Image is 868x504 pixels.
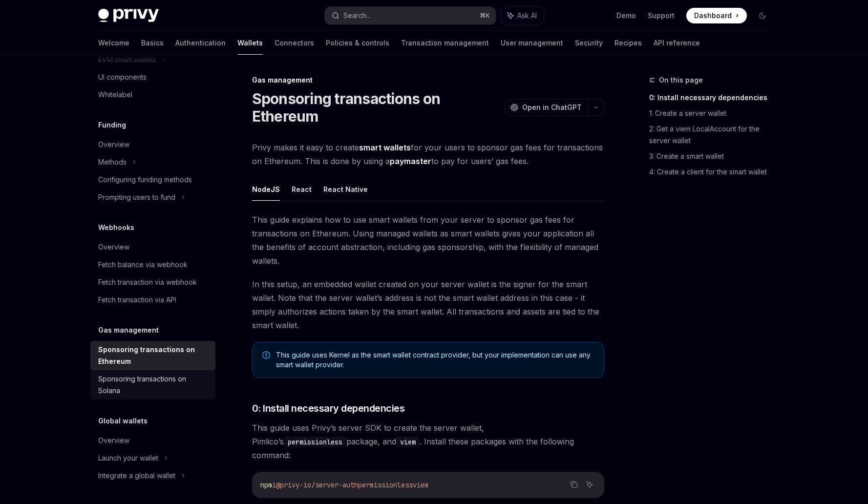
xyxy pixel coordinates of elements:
[98,452,158,464] div: Launch your wallet
[175,31,226,55] a: Authentication
[98,119,126,131] h5: Funding
[686,8,747,23] a: Dashboard
[98,415,148,427] h5: Global wallets
[98,259,188,271] div: Fetch balance via webhook
[343,10,371,21] div: Search...
[98,470,175,482] div: Integrate a global wallet
[98,174,192,186] div: Configuring funding methods
[98,71,147,83] div: UI components
[98,344,210,367] div: Sponsoring transactions on Ethereum
[90,341,215,370] a: Sponsoring transactions on Ethereum
[237,31,263,55] a: Wallets
[252,75,604,85] div: Gas management
[659,74,703,86] span: On this page
[98,139,129,150] div: Overview
[390,156,431,167] a: paymaster
[90,68,215,86] a: UI components
[141,31,164,55] a: Basics
[326,31,389,55] a: Policies & controls
[616,11,636,21] a: Demo
[98,241,129,253] div: Overview
[262,351,270,359] svg: Note
[358,481,413,489] span: permissionless
[90,273,215,291] a: Fetch transaction via webhook
[98,294,176,306] div: Fetch transaction via API
[90,432,215,449] a: Overview
[504,99,588,116] button: Open in ChatGPT
[98,89,132,101] div: Whitelabel
[90,291,215,309] a: Fetch transaction via API
[252,421,604,462] span: This guide uses Privy’s server SDK to create the server wallet, Pimlico’s package, and . Install ...
[90,370,215,399] a: Sponsoring transactions on Solana
[501,7,544,24] button: Ask AI
[90,136,215,153] a: Overview
[260,481,272,489] span: npm
[413,481,428,489] span: viem
[98,9,159,22] img: dark logo
[649,121,778,148] a: 2: Get a viem LocalAccount for the server wallet
[90,238,215,256] a: Overview
[276,481,358,489] span: @privy-io/server-auth
[396,437,420,447] code: viem
[649,90,778,105] a: 0: Install necessary dependencies
[654,31,700,55] a: API reference
[252,213,604,268] span: This guide explains how to use smart wallets from your server to sponsor gas fees for transaction...
[614,31,642,55] a: Recipes
[649,105,778,121] a: 1: Create a server wallet
[90,171,215,189] a: Configuring funding methods
[98,435,129,446] div: Overview
[522,103,582,112] span: Open in ChatGPT
[98,191,175,203] div: Prompting users to fund
[90,86,215,104] a: Whitelabel
[90,256,215,273] a: Fetch balance via webhook
[649,148,778,164] a: 3: Create a smart wallet
[583,478,596,491] button: Ask AI
[276,350,594,370] span: This guide uses Kernel as the smart wallet contract provider, but your implementation can use any...
[649,164,778,180] a: 4: Create a client for the smart wallet
[98,324,159,336] h5: Gas management
[359,143,411,152] strong: smart wallets
[323,178,368,201] button: React Native
[98,222,134,233] h5: Webhooks
[98,31,129,55] a: Welcome
[568,478,580,491] button: Copy the contents from the code block
[272,481,276,489] span: i
[98,373,210,397] div: Sponsoring transactions on Solana
[252,277,604,332] span: In this setup, an embedded wallet created on your server wallet is the signer for the smart walle...
[284,437,346,447] code: permissionless
[501,31,563,55] a: User management
[401,31,489,55] a: Transaction management
[98,276,197,288] div: Fetch transaction via webhook
[325,7,496,24] button: Search...⌘K
[275,31,314,55] a: Connectors
[480,12,490,20] span: ⌘ K
[517,11,537,21] span: Ask AI
[252,401,405,415] span: 0: Install necessary dependencies
[252,141,604,168] span: Privy makes it easy to create for your users to sponsor gas fees for transactions on Ethereum. Th...
[98,156,127,168] div: Methods
[755,8,770,23] button: Toggle dark mode
[252,90,500,125] h1: Sponsoring transactions on Ethereum
[694,11,732,21] span: Dashboard
[292,178,312,201] button: React
[575,31,603,55] a: Security
[648,11,675,21] a: Support
[252,178,280,201] button: NodeJS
